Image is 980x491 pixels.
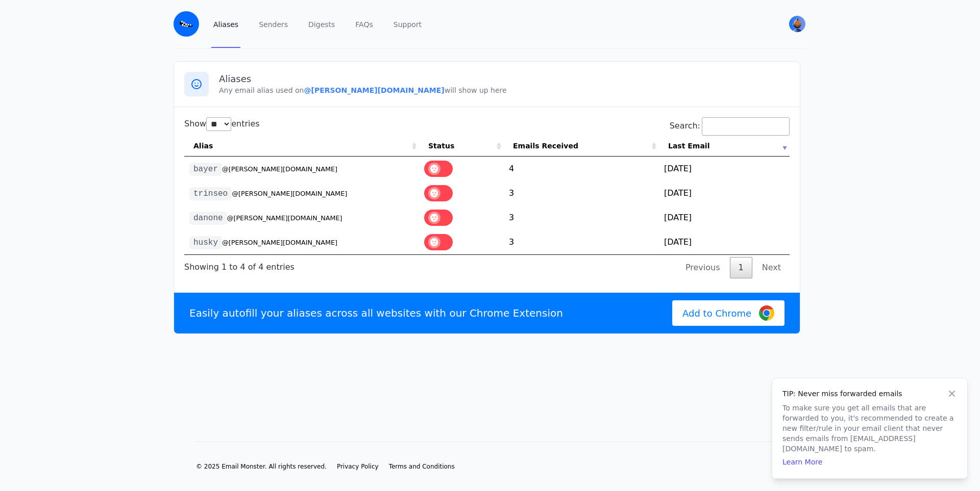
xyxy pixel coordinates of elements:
td: 3 [504,230,659,254]
span: Terms and Conditions [389,463,455,470]
td: [DATE] [659,181,790,205]
td: [DATE] [659,157,790,181]
td: [DATE] [659,205,790,230]
a: Previous [677,257,729,278]
input: Search: [702,117,790,136]
a: Terms and Conditions [389,462,455,471]
small: @[PERSON_NAME][DOMAIN_NAME] [232,190,347,197]
label: Search: [670,121,790,131]
img: Google Chrome Logo [759,305,774,321]
th: Status: activate to sort column ascending [419,136,504,157]
p: Any email alias used on will show up here [219,85,790,95]
span: Add to Chrome [682,306,751,320]
h3: Aliases [219,73,790,85]
a: 1 [730,257,752,278]
td: 3 [504,205,659,230]
td: [DATE] [659,230,790,254]
small: @[PERSON_NAME][DOMAIN_NAME] [227,214,342,222]
code: trinseo [189,187,232,200]
td: 3 [504,181,659,205]
img: Email Monster [174,11,199,37]
label: Show entries [184,119,260,128]
a: Add to Chrome [672,300,785,326]
a: Next [753,257,790,278]
button: User menu [788,15,806,33]
h4: TIP: Never miss forwarded emails [782,389,957,399]
td: 4 [504,157,659,181]
th: Last Email: activate to sort column ascending [659,136,790,157]
code: bayer [189,163,222,176]
div: Showing 1 to 4 of 4 entries [184,255,295,273]
img: BETTY's Avatar [789,16,805,32]
a: Privacy Policy [337,462,379,471]
th: Alias: activate to sort column ascending [184,136,419,157]
code: danone [189,212,227,225]
p: To make sure you get all emails that are forwarded to you, it's recommended to create a new filte... [782,403,957,454]
select: Showentries [206,117,231,131]
small: @[PERSON_NAME][DOMAIN_NAME] [222,239,337,246]
code: husky [189,236,222,249]
p: Easily autofill your aliases across all websites with our Chrome Extension [189,306,563,320]
small: @[PERSON_NAME][DOMAIN_NAME] [222,165,337,173]
li: © 2025 Email Monster. All rights reserved. [196,462,327,471]
th: Emails Received: activate to sort column ascending [504,136,659,157]
b: @[PERSON_NAME][DOMAIN_NAME] [304,86,444,94]
span: Privacy Policy [337,463,379,470]
a: Learn More [782,458,822,466]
